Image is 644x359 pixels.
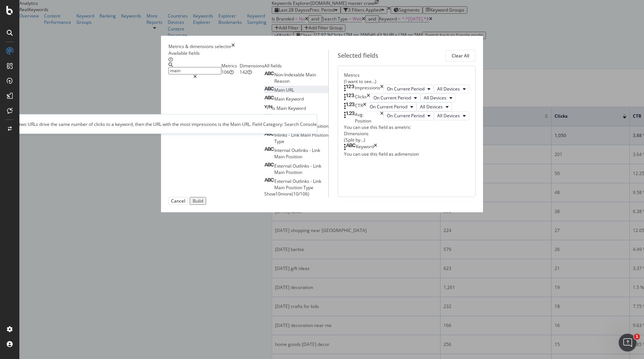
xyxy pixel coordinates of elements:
button: Build [190,197,206,205]
span: External [274,163,293,169]
span: - [288,132,291,138]
span: Internal [274,147,291,153]
span: Main [274,87,286,93]
span: Outlinks [291,147,309,153]
div: modal [161,36,483,212]
span: Link [313,163,321,169]
span: All Devices [420,104,443,110]
button: All Devices [417,102,452,111]
span: Position [312,123,328,129]
div: Clicks [355,93,367,102]
span: Main [274,169,286,175]
span: Main [274,96,286,102]
span: Main [277,105,288,111]
span: Main [306,72,316,78]
div: Selected fields [338,51,378,60]
span: Position [286,153,302,160]
div: times [231,43,235,50]
div: Metrics [221,63,240,75]
div: Dimensions [240,63,264,75]
span: 142 [240,69,247,75]
iframe: Intercom live chat [619,334,637,352]
div: CTRtimesOn Current PeriodAll Devices [344,102,469,111]
input: Search by field name [168,67,221,74]
div: (Split by...) [344,137,469,143]
div: Avg. PositiontimesOn Current PeriodAll Devices [344,111,469,124]
div: You can use this field as a metric [344,124,469,130]
button: On Current Period [383,85,434,93]
div: Impressions [355,85,380,93]
span: All Devices [424,95,446,101]
button: On Current Period [383,111,434,120]
div: ClickstimesOn Current PeriodAll Devices [344,93,469,102]
div: Available fields [168,50,328,56]
span: On Current Period [387,112,424,119]
span: - [310,178,313,184]
div: Metrics & dimensions selector [168,43,231,50]
div: times [363,102,366,111]
span: - [309,147,312,153]
div: times [367,93,370,102]
div: times [380,85,383,93]
div: All fields [264,63,328,69]
div: times [380,111,383,124]
span: Is [272,105,277,111]
span: On Current Period [370,104,407,110]
span: Main [274,153,286,160]
span: Link [312,147,320,153]
div: Metrics [344,72,469,85]
span: Type [274,138,284,144]
div: brand label [240,69,247,75]
span: - [310,163,313,169]
div: Keywordtimes [344,143,469,151]
span: External [274,178,293,184]
button: All Devices [434,111,469,120]
div: ImpressionstimesOn Current PeriodAll Devices [344,85,469,93]
button: All Devices [420,93,456,102]
div: Clear All [452,53,469,59]
span: Link [291,132,300,138]
button: On Current Period [370,93,420,102]
span: Link [313,178,321,184]
span: Main [274,184,286,191]
div: Build [193,198,203,204]
span: Outlinks [293,178,310,184]
button: All Devices [434,85,469,93]
div: times [374,143,377,151]
span: On Current Period [373,95,411,101]
span: Non-Indexable [274,72,306,78]
span: Show 10 more [264,191,292,197]
span: Main [300,132,312,138]
span: 1 [634,334,640,340]
div: Dimensions [344,130,469,143]
div: Avg. Position [355,111,380,124]
span: Inlinks [274,132,288,138]
button: Clear All [445,50,476,62]
span: Position [286,169,302,175]
span: On Current Period [387,86,424,92]
div: (I want to see...) [344,78,469,85]
span: 106 [221,69,229,75]
span: ( 10 / 106 ) [292,191,309,197]
div: Keyword [356,143,374,151]
span: Outlinks [293,163,310,169]
span: Type [303,184,313,191]
div: Cancel [171,198,185,204]
span: All Devices [437,86,460,92]
span: Position [286,184,303,191]
div: brand label [221,69,229,75]
button: On Current Period [366,102,417,111]
button: Cancel [168,197,188,205]
div: You can use this field as a dimension [344,151,469,157]
span: URL [286,87,294,93]
span: Keyword [286,96,304,102]
span: All Devices [437,112,460,119]
span: Reason [274,78,290,84]
span: Position [312,132,328,138]
span: Keyword [288,105,306,111]
div: CTR [355,102,363,111]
